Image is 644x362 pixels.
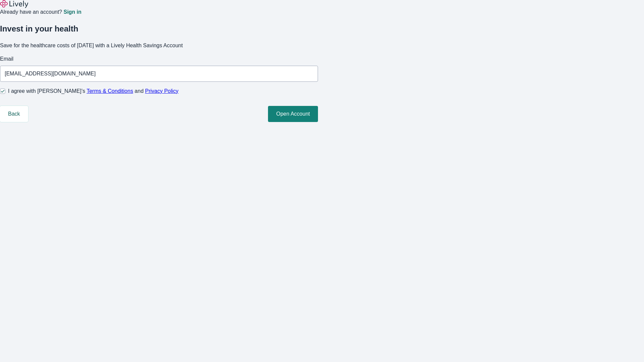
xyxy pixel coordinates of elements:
button: Open Account [268,106,318,122]
span: I agree with [PERSON_NAME]’s and [8,87,178,95]
a: Privacy Policy [145,88,179,94]
a: Sign in [63,9,81,15]
a: Terms & Conditions [87,88,133,94]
